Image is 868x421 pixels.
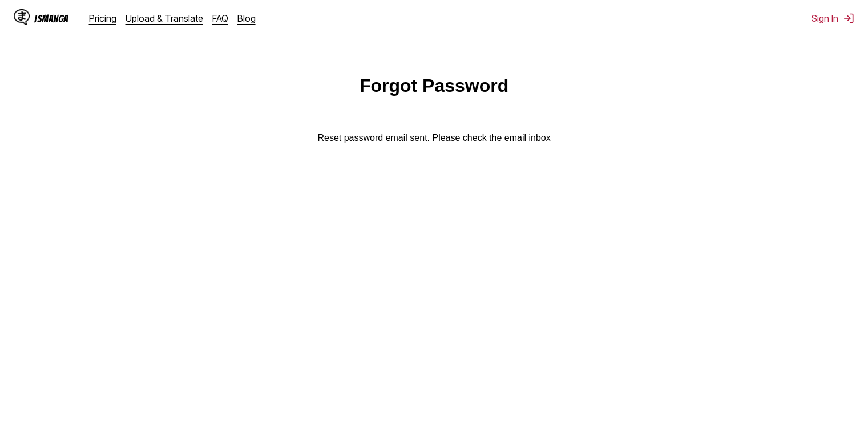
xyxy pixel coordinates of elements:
[14,9,89,27] a: IsManga LogoIsManga
[317,133,550,143] div: Reset password email sent. Please check the email inbox
[14,9,30,25] img: IsManga Logo
[34,13,68,24] div: IsManga
[237,13,256,24] a: Blog
[212,13,228,24] a: FAQ
[843,13,854,24] img: Sign out
[812,13,854,24] button: Sign In
[89,13,116,24] a: Pricing
[126,13,203,24] a: Upload & Translate
[360,75,508,96] h1: Forgot Password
